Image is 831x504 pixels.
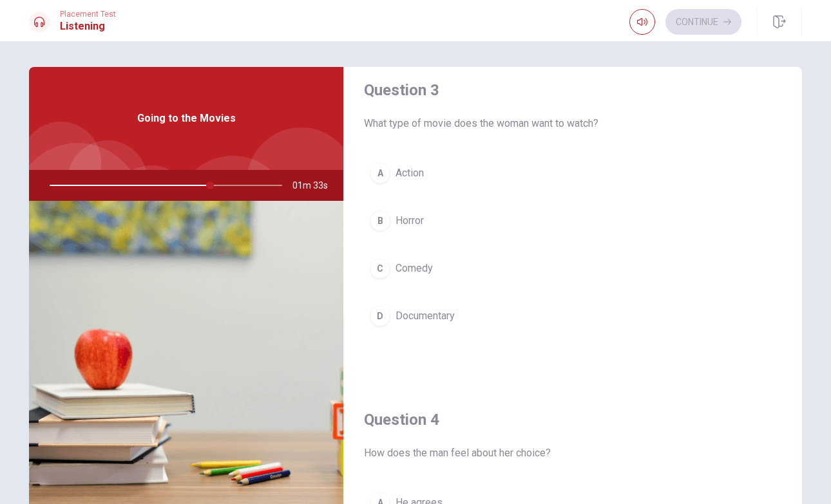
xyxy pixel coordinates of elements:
span: Going to the Movies [137,111,236,126]
h4: Question 3 [364,80,781,100]
div: A [370,163,390,183]
span: How does the man feel about her choice? [364,445,781,461]
button: AAction [364,157,781,189]
div: B [370,210,390,231]
h1: Listening [60,19,116,34]
span: Horror [396,213,424,229]
div: C [370,258,390,279]
h4: Question 4 [364,409,781,430]
span: Comedy [396,261,433,276]
span: 01m 33s [292,170,338,201]
div: D [370,306,390,326]
span: Documentary [396,308,455,324]
button: CComedy [364,252,781,285]
span: Placement Test [60,10,116,19]
button: BHorror [364,205,781,237]
span: What type of movie does the woman want to watch? [364,116,781,131]
span: Action [396,165,424,181]
button: DDocumentary [364,300,781,332]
